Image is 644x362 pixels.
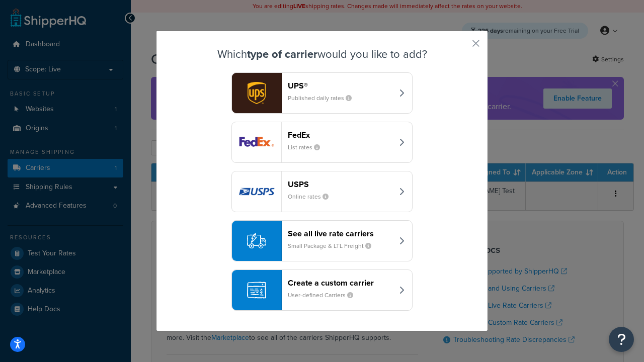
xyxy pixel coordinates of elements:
button: ups logoUPS®Published daily rates [231,72,413,114]
h3: Which would you like to add? [182,48,462,60]
button: Create a custom carrierUser-defined Carriers [231,269,413,311]
header: USPS [288,179,393,189]
header: UPS® [288,81,393,90]
small: User-defined Carriers [288,291,361,300]
img: ups logo [232,73,281,113]
header: FedEx [288,130,393,140]
img: usps logo [232,171,281,212]
small: Online rates [288,192,337,201]
img: icon-carrier-custom-c93b8a24.svg [247,281,266,300]
header: See all live rate carriers [288,229,393,238]
strong: type of carrier [247,46,317,62]
small: Small Package & LTL Freight [288,241,379,250]
button: See all live rate carriersSmall Package & LTL Freight [231,220,413,261]
img: icon-carrier-liverate-becf4550.svg [247,231,266,250]
small: Published daily rates [288,94,360,103]
button: usps logoUSPSOnline rates [231,171,413,212]
header: Create a custom carrier [288,278,393,288]
button: Open Resource Center [609,327,634,352]
img: fedEx logo [232,122,281,162]
button: fedEx logoFedExList rates [231,122,413,163]
small: List rates [288,143,328,152]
